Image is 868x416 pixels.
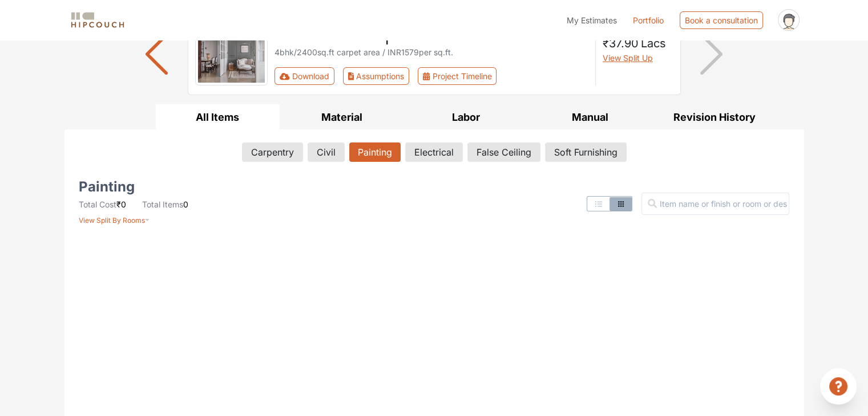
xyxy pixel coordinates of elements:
button: Material [280,104,404,130]
div: 4bhk / 2400 sq.ft carpet area / INR 1579 per sq.ft. [274,46,588,58]
button: Painting [349,142,401,162]
button: Project Timeline [418,67,496,85]
button: View Split By Rooms [79,210,150,226]
span: logo-horizontal.svg [69,7,126,33]
img: logo-horizontal.svg [69,10,126,30]
button: Civil [308,142,345,162]
button: All Items [156,104,280,130]
span: ₹37.90 [603,36,639,50]
button: Revision History [652,104,777,130]
img: gallery [195,23,268,85]
h3: Cost Estimate Report - 97993 [274,23,588,44]
button: Download [274,67,334,85]
img: arrow right [700,34,722,75]
button: Electrical [405,142,463,162]
a: Portfolio [633,14,664,26]
button: Soft Furnishing [545,142,627,162]
h5: Painting [79,182,135,191]
button: False Ceiling [467,142,540,162]
span: ₹0 [116,199,126,209]
span: Total Items [142,199,183,209]
li: 0 [142,198,188,210]
span: View Split Up [603,53,653,63]
button: Assumptions [343,67,410,85]
span: Lacs [641,36,666,50]
div: Book a consultation [680,11,763,29]
span: My Estimates [567,15,617,25]
span: View Split By Rooms [79,216,145,225]
div: First group [274,67,506,85]
span: Total Cost [79,199,116,209]
button: Labor [404,104,528,130]
input: Item name or finish or room or description [641,193,789,215]
img: arrow left [146,34,168,75]
button: View Split Up [603,52,653,64]
div: Toolbar with button groups [274,67,588,85]
button: Manual [528,104,652,130]
button: Carpentry [242,142,303,162]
